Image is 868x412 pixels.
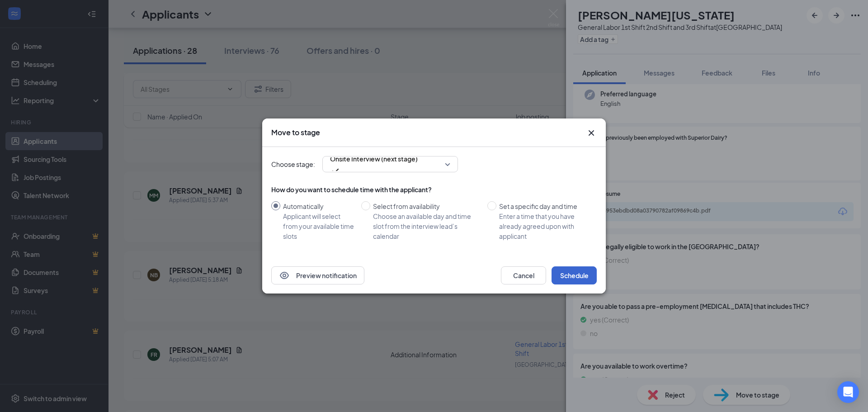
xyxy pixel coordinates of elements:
[586,128,597,138] svg: Cross
[586,128,597,138] button: Close
[499,211,590,241] div: Enter a time that you have already agreed upon with applicant
[271,128,320,137] h3: Move to stage
[501,266,546,284] button: Cancel
[279,270,290,281] svg: Eye
[283,211,354,241] div: Applicant will select from your available time slots
[330,166,341,176] svg: Checkmark
[373,211,480,241] div: Choose an available day and time slot from the interview lead’s calendar
[271,185,597,194] div: How do you want to schedule time with the applicant?
[330,152,418,166] span: Onsite Interview (next stage)
[552,266,597,284] button: Schedule
[499,201,590,211] div: Set a specific day and time
[283,201,354,211] div: Automatically
[271,159,315,169] span: Choose stage:
[271,266,364,284] button: EyePreview notification
[373,201,480,211] div: Select from availability
[837,381,859,403] div: Open Intercom Messenger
